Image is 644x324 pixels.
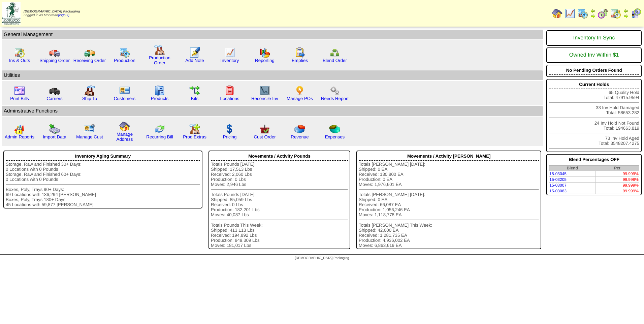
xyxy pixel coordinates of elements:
a: Add Note [185,58,204,63]
td: 99.999% [595,183,639,188]
a: Products [151,96,169,101]
img: cust_order.png [259,124,270,134]
a: Recurring Bill [146,134,173,139]
div: Totals Pounds [DATE]: Shipped: 17,513 Lbs Received: 2,060 Lbs Production: 0 Lbs Moves: 2,946 Lbs ... [211,162,348,248]
img: truck3.gif [49,85,60,96]
img: cabinet.gif [154,85,165,96]
td: 99.999% [595,188,639,194]
div: Storage, Raw and Finished 30+ Days: 0 Locations with 0 Pounds Storage, Raw and Finished 60+ Days:... [6,162,200,207]
img: po.png [294,85,305,96]
a: Import Data [43,134,66,139]
a: Expenses [325,134,345,139]
img: calendarcustomer.gif [631,8,641,19]
div: Totals [PERSON_NAME] [DATE]: Shipped: 0 EA Received: 130,800 EA Production: 0 EA Moves: 1,976,601... [359,162,539,248]
img: factory2.gif [84,85,95,96]
a: Ins & Outs [9,58,30,63]
img: calendarprod.gif [119,47,130,58]
img: line_graph.gif [565,8,575,19]
a: Manage Address [117,132,133,142]
a: Ship To [82,96,97,101]
img: arrowright.gif [623,13,629,19]
img: factory.gif [154,44,165,55]
img: arrowleft.gif [590,8,595,13]
img: zoroco-logo-small.webp [2,2,21,25]
a: 15-03007 [549,183,567,188]
img: line_graph2.gif [259,85,270,96]
img: truck2.gif [84,47,95,58]
span: [DEMOGRAPHIC_DATA] Packaging [295,256,349,260]
div: Movements / Activity Pounds [211,152,348,161]
a: Cust Order [254,134,276,139]
img: import.gif [49,124,60,134]
img: calendarinout.gif [610,8,621,19]
div: Current Holds [549,80,639,89]
span: [DEMOGRAPHIC_DATA] Packaging [24,10,80,13]
a: 15-03045 [549,171,567,176]
img: reconcile.gif [154,124,165,134]
img: truck.gif [49,47,60,58]
div: Blend Percentages OFF [549,155,639,164]
img: customers.gif [119,85,130,96]
div: Inventory In Sync [549,32,639,44]
th: Blend [549,165,595,171]
img: calendarblend.gif [598,8,608,19]
a: Manage Cust [76,134,103,139]
a: Manage POs [287,96,313,101]
img: arrowleft.gif [623,8,629,13]
a: 15-03205 [549,177,567,182]
div: Inventory Aging Summary [6,152,200,161]
img: graph.gif [259,47,270,58]
span: Logged in as Mnorman [24,10,80,17]
img: pie_chart.png [294,124,305,134]
a: Empties [292,58,308,63]
img: arrowright.gif [590,13,595,19]
img: pie_chart2.png [329,124,340,134]
img: locations.gif [224,85,235,96]
img: calendarprod.gif [577,8,588,19]
a: Production [114,58,135,63]
a: Reporting [255,58,275,63]
a: Admin Reports [5,134,34,139]
img: workflow.png [329,85,340,96]
img: workorder.gif [294,47,305,58]
a: Prod Extras [183,134,206,139]
a: 15-03083 [549,189,567,193]
td: 99.999% [595,171,639,177]
a: Pricing [223,134,237,139]
a: Carriers [46,96,62,101]
th: Pct [595,165,639,171]
a: Locations [220,96,239,101]
td: Utilities [2,70,543,80]
img: line_graph.gif [224,47,235,58]
a: Needs Report [321,96,349,101]
a: Reconcile Inv [251,96,278,101]
a: Inventory [221,58,239,63]
img: workflow.gif [189,85,200,96]
div: Movements / Activity [PERSON_NAME] [359,152,539,161]
a: Revenue [291,134,309,139]
img: home.gif [552,8,562,19]
img: managecust.png [84,124,96,134]
img: home.gif [119,121,130,132]
a: (logout) [58,13,69,17]
a: Shipping Order [39,58,70,63]
div: Owned Inv Within $1 [549,49,639,62]
img: orders.gif [189,47,200,58]
img: calendarinout.gif [14,47,25,58]
a: Blend Order [323,58,347,63]
img: invoice2.gif [14,85,25,96]
div: 65 Quality Hold Total: 47915.9594 33 Inv Hold Damaged Total: 58653.282 24 Inv Hold Not Found Tota... [546,79,642,152]
td: 99.998% [595,177,639,183]
td: Adminstrative Functions [2,106,543,116]
td: General Management [2,30,543,39]
img: graph2.png [14,124,25,134]
img: network.png [329,47,340,58]
img: prodextras.gif [189,124,200,134]
a: Customers [114,96,135,101]
a: Production Order [149,55,170,65]
img: dollar.gif [224,124,235,134]
div: No Pending Orders Found [549,66,639,75]
a: Print Bills [10,96,29,101]
a: Kits [191,96,198,101]
a: Receiving Order [73,58,106,63]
